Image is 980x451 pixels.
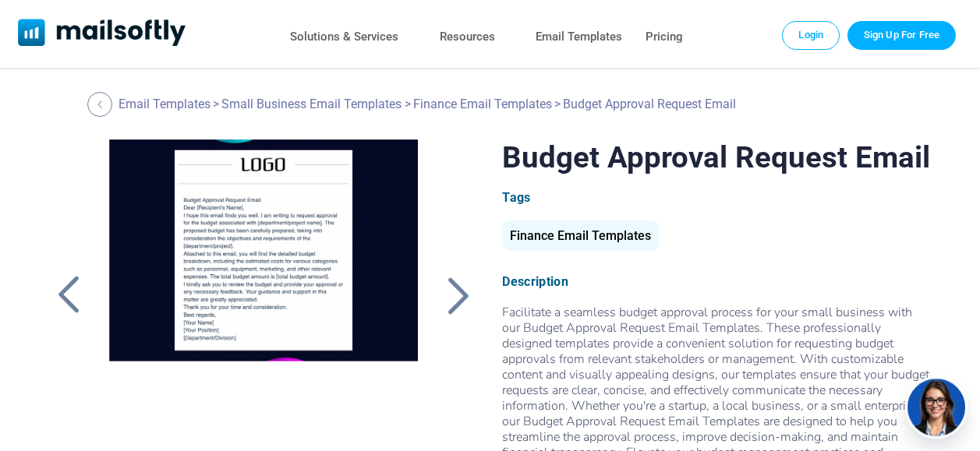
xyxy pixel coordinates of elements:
[502,274,931,289] div: Description
[502,234,659,241] a: Finance Email Templates
[49,275,88,315] a: Back
[87,92,116,117] a: Back
[18,19,186,49] a: Mailsoftly
[502,220,659,251] div: Finance Email Templates
[440,26,495,48] a: Resources
[502,190,931,205] div: Tags
[221,97,402,111] a: Small Business Email Templates
[438,275,477,315] a: Back
[782,21,840,49] a: Login
[847,21,956,49] a: Trial
[290,26,398,48] a: Solutions & Services
[413,97,552,111] a: Finance Email Templates
[646,26,683,48] a: Pricing
[536,26,622,48] a: Email Templates
[119,97,211,111] a: Email Templates
[502,139,931,174] h1: Budget Approval Request Email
